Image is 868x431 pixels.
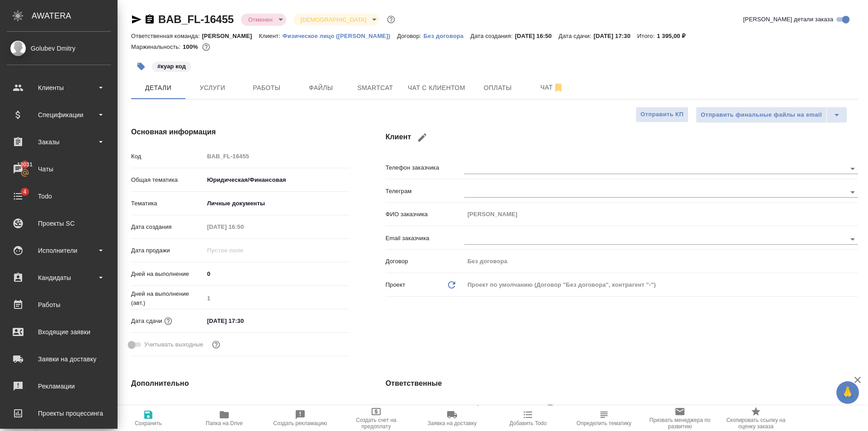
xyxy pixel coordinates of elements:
button: Призвать менеджера по развитию [642,406,718,431]
button: Скопировать ссылку на оценку заказа [718,406,794,431]
div: Проект по умолчанию (Договор "Без договора", контрагент "-") [464,277,858,293]
button: Скопировать ссылку [144,14,155,25]
button: [DEMOGRAPHIC_DATA] [298,16,369,24]
span: Учитывать выходные [144,340,203,349]
span: Отправить КП [641,109,684,120]
p: Дата продажи [131,246,204,255]
a: BAB_FL-16455 [158,13,234,25]
p: Дата сдачи: [559,33,594,39]
div: split button [696,107,847,123]
div: Исполнители [7,244,111,257]
div: Проекты процессинга [7,407,111,420]
span: Чат [530,82,574,93]
div: Спецификации [7,108,111,122]
button: Сохранить [110,406,186,431]
input: Пустое поле [204,150,349,163]
span: Папка на Drive [206,420,243,426]
button: 0.00 RUB; [200,41,212,53]
p: Общая тематика [131,175,204,185]
a: Без договора [424,32,471,39]
span: Услуги [191,82,234,94]
span: Определить тематику [576,420,631,426]
div: Отменен [293,14,380,26]
button: Open [846,233,859,246]
span: Чат с клиентом [408,82,465,94]
span: Отправить финальные файлы на email [701,110,822,120]
span: Призвать менеджера по развитию [647,417,712,430]
span: Smartcat [354,82,397,94]
span: Создать рекламацию [274,420,327,426]
div: Проекты SC [7,217,111,230]
a: Рекламации [2,375,115,398]
a: Заявки на доставку [2,348,115,370]
input: Пустое поле [204,401,349,414]
p: Телефон заказчика [386,163,464,172]
span: [PERSON_NAME] детали заказа [743,15,833,24]
p: Дней на выполнение (авт.) [131,289,204,308]
input: Пустое поле [204,292,349,305]
p: #куар код [157,62,186,71]
p: Дней на выполнение [131,270,204,279]
div: Личные документы [204,196,349,211]
p: Дата сдачи [131,317,162,326]
p: [PERSON_NAME] [202,33,259,39]
a: 4Todo [2,185,115,208]
p: Код [131,152,204,161]
div: [PERSON_NAME] [492,403,557,414]
button: Отправить финальные файлы на email [696,107,827,123]
p: Дата создания [131,223,204,232]
input: Пустое поле [204,244,283,257]
span: Оплаты [476,82,519,94]
button: Папка на Drive [186,406,262,431]
a: 13031Чаты [2,158,115,180]
input: ✎ Введи что-нибудь [204,267,349,280]
h4: Ответственные [386,378,858,389]
p: Без договора [424,33,471,39]
button: Выбери, если сб и вс нужно считать рабочими днями для выполнения заказа. [210,339,222,350]
p: Договор [386,257,464,266]
a: Физическое лицо ([PERSON_NAME]) [283,32,397,39]
span: Сохранить [135,420,162,426]
p: Email заказчика [386,234,464,243]
span: Заявка на доставку [428,420,476,426]
input: Пустое поле [204,220,283,233]
p: Маржинальность: [131,43,183,50]
div: Чаты [7,162,111,176]
a: Входящие заявки [2,321,115,343]
button: Если добавить услуги и заполнить их объемом, то дата рассчитается автоматически [162,315,174,327]
span: Скопировать ссылку на оценку заказа [723,417,788,430]
span: Файлы [299,82,343,94]
a: Проекты процессинга [2,402,115,425]
p: Клиентские менеджеры [386,405,464,414]
div: Golubev Dmitry [7,43,111,53]
p: Тематика [131,199,204,208]
button: Создать рекламацию [262,406,338,431]
div: Отменен [241,14,286,26]
div: Рекламации [7,379,111,393]
input: Пустое поле [464,208,858,221]
div: Юридическая/Финансовая [204,172,349,188]
span: Создать счет на предоплату [344,417,409,430]
p: 100% [183,43,200,50]
span: 4 [18,187,32,196]
h4: Клиент [386,127,858,148]
p: Путь на drive [131,403,204,412]
div: Клиенты [7,81,111,95]
button: Добавить тэг [131,57,151,76]
p: Телеграм [386,187,464,196]
a: Работы [2,294,115,316]
button: Добавить менеджера [467,398,489,419]
input: ✎ Введи что-нибудь [204,314,283,327]
p: Ответственная команда: [131,33,202,39]
button: Создать счет на предоплату [338,406,414,431]
span: Добавить Todo [509,420,547,426]
p: Клиент: [259,33,283,39]
button: Отменен [245,16,275,24]
p: [DATE] 16:50 [515,33,559,39]
div: Заявки на доставку [7,352,111,366]
button: Скопировать ссылку для ЯМессенджера [131,14,142,25]
span: 🙏 [840,383,855,402]
span: Детали [137,82,180,94]
p: Итого: [637,33,657,39]
button: Отправить КП [636,107,689,123]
